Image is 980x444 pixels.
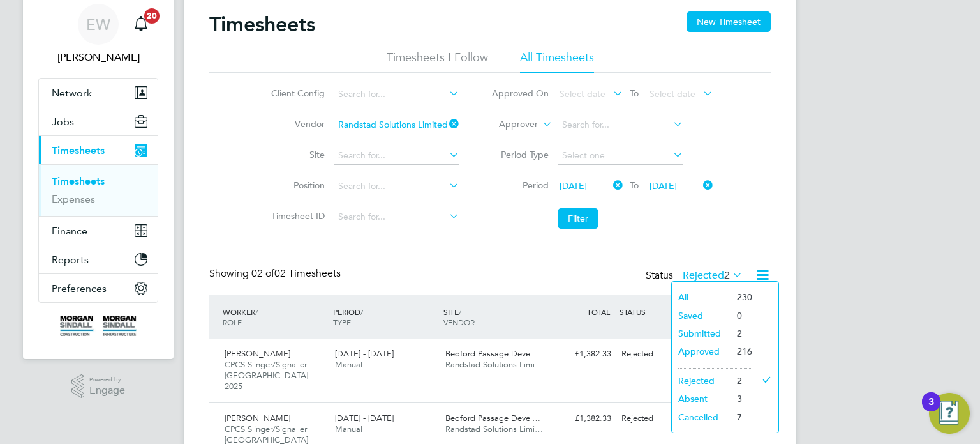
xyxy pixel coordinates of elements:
[225,413,290,424] span: [PERSON_NAME]
[52,175,105,187] a: Timesheets
[387,50,488,73] li: Timesheets I Follow
[60,316,137,336] img: morgansindall-logo-retina.png
[144,8,160,24] span: 20
[267,88,325,99] label: Client Config
[39,217,158,245] button: Finance
[330,300,440,333] div: PERIOD
[335,359,362,370] span: Manual
[491,88,549,99] label: Approved On
[683,269,743,282] label: Rejected
[39,245,158,273] button: Reports
[225,359,308,392] span: CPCS Slinger/Signaller [GEOGRAPHIC_DATA] 2025
[558,147,683,165] input: Select one
[731,408,752,426] li: 7
[459,307,461,317] span: /
[560,180,587,192] span: [DATE]
[267,180,325,191] label: Position
[491,149,549,160] label: Period Type
[334,147,459,165] input: Search for...
[731,390,752,408] li: 3
[360,307,363,317] span: /
[558,208,598,229] button: Filter
[443,317,475,327] span: VENDOR
[255,307,258,317] span: /
[480,118,538,131] label: Approver
[52,87,92,99] span: Network
[225,348,290,359] span: [PERSON_NAME]
[267,118,325,130] label: Vendor
[39,164,158,216] div: Timesheets
[209,267,343,280] div: Showing
[52,193,95,205] a: Expenses
[335,348,394,359] span: [DATE] - [DATE]
[929,393,970,434] button: Open Resource Center, 3 new notifications
[587,307,610,317] span: TOTAL
[334,116,459,134] input: Search for...
[731,342,752,360] li: 216
[445,413,540,424] span: Bedford Passage Devel…
[672,342,731,360] li: Approved
[52,225,87,237] span: Finance
[52,282,107,295] span: Preferences
[251,267,341,280] span: 02 Timesheets
[89,385,125,396] span: Engage
[38,4,158,65] a: EW[PERSON_NAME]
[89,374,125,385] span: Powered by
[52,116,74,128] span: Jobs
[333,317,351,327] span: TYPE
[440,300,551,333] div: SITE
[445,359,543,370] span: Randstad Solutions Limi…
[38,316,158,336] a: Go to home page
[616,300,683,323] div: STATUS
[334,86,459,103] input: Search for...
[491,180,549,191] label: Period
[445,424,543,434] span: Randstad Solutions Limi…
[223,317,242,327] span: ROLE
[672,325,731,342] li: Submitted
[626,177,642,194] span: To
[334,208,459,226] input: Search for...
[335,424,362,434] span: Manual
[672,390,731,408] li: Absent
[731,372,752,390] li: 2
[650,180,677,192] span: [DATE]
[38,50,158,65] span: Emma Wells
[335,413,394,424] span: [DATE] - [DATE]
[558,116,683,134] input: Search for...
[52,254,89,266] span: Reports
[560,88,605,100] span: Select date
[731,325,752,342] li: 2
[39,274,158,302] button: Preferences
[550,344,616,365] div: £1,382.33
[52,144,105,157] span: Timesheets
[650,88,695,100] span: Select date
[209,11,315,37] h2: Timesheets
[672,307,731,325] li: Saved
[626,85,642,102] span: To
[334,178,459,195] input: Search for...
[520,50,594,73] li: All Timesheets
[219,300,330,333] div: WORKER
[251,267,274,280] span: 02 of
[39,107,158,135] button: Jobs
[646,267,745,285] div: Status
[86,16,110,33] span: EW
[672,288,731,306] li: All
[128,4,154,45] a: 20
[71,374,126,399] a: Powered byEngage
[39,79,158,107] button: Network
[267,210,325,222] label: Timesheet ID
[39,136,158,164] button: Timesheets
[731,288,752,306] li: 230
[550,408,616,429] div: £1,382.33
[267,149,325,160] label: Site
[672,372,731,390] li: Rejected
[928,402,934,418] div: 3
[724,269,730,282] span: 2
[672,408,731,426] li: Cancelled
[445,348,540,359] span: Bedford Passage Devel…
[616,344,683,365] div: Rejected
[687,11,771,32] button: New Timesheet
[731,307,752,325] li: 0
[616,408,683,429] div: Rejected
